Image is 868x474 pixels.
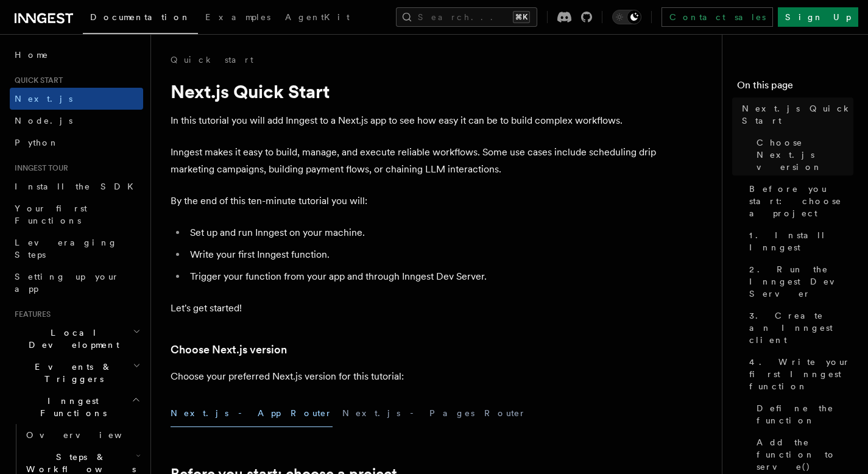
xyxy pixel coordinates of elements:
span: Setting up your app [15,272,119,294]
a: Choose Next.js version [752,132,853,178]
h4: On this page [737,78,853,97]
a: Define the function [752,397,853,431]
button: Next.js - Pages Router [342,400,526,427]
span: 1. Install Inngest [749,229,853,253]
button: Inngest Functions [10,390,143,424]
p: Choose your preferred Next.js version for this tutorial: [171,368,658,385]
p: By the end of this ten-minute tutorial you will: [171,193,658,210]
span: 3. Create an Inngest client [749,310,853,346]
button: Toggle dark mode [612,10,641,24]
a: Leveraging Steps [10,232,143,266]
a: 1. Install Inngest [744,224,853,258]
p: Inngest makes it easy to build, manage, and execute reliable workflows. Some use cases include sc... [171,144,658,178]
span: AgentKit [285,12,350,22]
a: Examples [198,4,278,33]
span: Examples [205,12,270,22]
h1: Next.js Quick Start [171,80,658,102]
button: Local Development [10,322,143,356]
button: Search...⌘K [396,7,537,27]
span: Install the SDK [15,182,141,191]
span: Leveraging Steps [15,238,118,260]
span: Before you start: choose a project [749,183,853,219]
a: AgentKit [278,4,357,33]
a: Node.js [10,110,143,132]
li: Trigger your function from your app and through Inngest Dev Server. [186,268,658,285]
a: Overview [21,424,143,446]
span: Events & Triggers [10,361,133,385]
p: Let's get started! [171,300,658,317]
a: Before you start: choose a project [744,178,853,224]
span: Your first Functions [15,203,87,225]
button: Next.js - App Router [171,400,333,427]
span: 2. Run the Inngest Dev Server [749,263,853,300]
span: Quick start [10,76,63,85]
span: Add the function to serve() [757,436,853,473]
span: Local Development [10,327,133,351]
a: Install the SDK [10,175,143,197]
a: Quick start [171,54,253,66]
span: Next.js [15,94,72,104]
kbd: ⌘K [513,11,530,23]
a: Sign Up [778,7,858,27]
span: Home [15,49,49,61]
a: Your first Functions [10,197,143,232]
span: 4. Write your first Inngest function [749,356,853,392]
a: Next.js Quick Start [737,97,853,132]
span: Features [10,310,51,319]
span: Node.js [15,116,72,126]
a: Home [10,44,143,66]
span: Inngest tour [10,163,68,173]
a: Choose Next.js version [171,341,287,358]
a: Python [10,132,143,154]
span: Python [15,138,59,147]
a: Contact sales [662,7,773,27]
button: Events & Triggers [10,356,143,390]
a: 3. Create an Inngest client [744,305,853,351]
a: Documentation [83,4,198,34]
span: Inngest Functions [10,395,132,419]
a: Next.js [10,88,143,110]
li: Write your first Inngest function. [186,246,658,263]
a: 2. Run the Inngest Dev Server [744,258,853,305]
li: Set up and run Inngest on your machine. [186,224,658,241]
a: 4. Write your first Inngest function [744,351,853,397]
span: Define the function [757,402,853,426]
span: Choose Next.js version [757,136,853,173]
span: Next.js Quick Start [742,102,853,127]
span: Documentation [90,12,191,22]
a: Setting up your app [10,266,143,300]
span: Overview [26,430,152,440]
p: In this tutorial you will add Inngest to a Next.js app to see how easy it can be to build complex... [171,112,658,129]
